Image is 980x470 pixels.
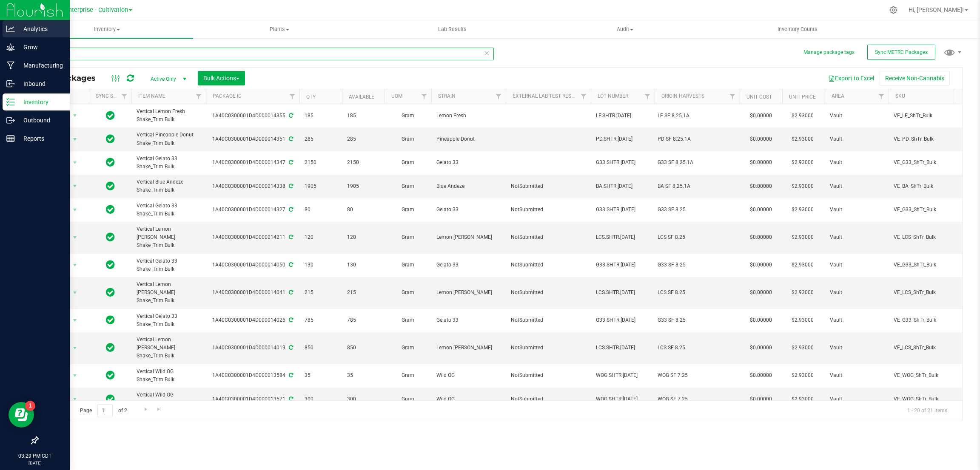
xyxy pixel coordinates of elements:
[4,452,66,460] p: 03:29 PM CDT
[830,159,883,167] span: Vault
[70,204,80,216] span: select
[70,180,80,192] span: select
[347,206,379,214] span: 80
[658,233,737,241] div: LCS SF 8.25
[740,151,782,175] td: $0.00000
[106,204,115,215] span: In Sync
[596,112,650,120] span: LF.SHTR.[DATE]
[391,93,402,99] a: UOM
[15,42,66,52] p: Grow
[511,182,586,190] span: NotSubmitted
[661,93,704,99] a: Origin Harvests
[288,113,293,119] span: Sync from Compliance System
[70,133,80,145] span: select
[6,43,15,51] inline-svg: Grow
[787,110,818,122] span: $2.93000
[288,136,293,142] span: Sync from Compliance System
[288,183,293,189] span: Sync from Compliance System
[366,20,538,38] a: Lab Results
[347,261,379,269] span: 130
[787,259,818,271] span: $2.93000
[740,175,782,198] td: $0.00000
[288,289,293,295] span: Sync from Compliance System
[305,395,337,403] span: 300
[577,89,591,104] a: Filter
[787,180,818,193] span: $2.93000
[740,364,782,388] td: $0.00000
[596,206,650,214] span: G33.SHTR.[DATE]
[205,289,301,297] div: 1A40C0300001D4D000014041
[511,233,586,241] span: NotSubmitted
[137,225,201,250] span: Vertical Lemon [PERSON_NAME] Shake_Trim Bulk
[347,182,379,190] span: 1905
[909,6,964,13] span: Hi, [PERSON_NAME]!
[436,395,501,403] span: Wild OG
[596,371,650,379] span: WOG.SHTR.[DATE]
[390,135,426,143] span: Gram
[137,155,201,171] span: Vertical Gelato 33 Shake_Trim Bulk
[70,393,80,405] span: select
[117,89,131,104] a: Filter
[106,259,115,271] span: In Sync
[436,182,501,190] span: Blue Andeze
[205,261,301,269] div: 1A40C0300001D4D000014050
[511,395,586,403] span: NotSubmitted
[830,261,883,269] span: Vault
[658,289,737,297] div: LCS SF 8.25
[596,261,650,269] span: G33.SHTR.[DATE]
[888,6,899,14] div: Manage settings
[198,71,245,85] button: Bulk Actions
[15,24,66,34] p: Analytics
[15,133,66,144] p: Reports
[658,395,737,403] div: WOG SF 7.25
[641,89,655,104] a: Filter
[15,79,66,89] p: Inbound
[70,157,80,169] span: select
[436,206,501,214] span: Gelato 33
[20,25,193,33] span: Inventory
[436,371,501,379] span: Wild OG
[427,25,478,33] span: Lab Results
[305,182,337,190] span: 1905
[6,79,15,88] inline-svg: Inbound
[137,336,201,360] span: Vertical Lemon [PERSON_NAME] Shake_Trim Bulk
[153,404,165,416] a: Go to the last page
[596,159,650,167] span: G33.SHTR.[DATE]
[740,254,782,277] td: $0.00000
[137,202,201,218] span: Vertical Gelato 33 Shake_Trim Bulk
[9,402,34,428] iframe: Resource center
[436,112,501,120] span: Lemon Fresh
[658,135,737,143] div: PD SF 8.25.1A
[37,48,494,60] input: Search Package ID, Item Name, SKU, Lot or Part Number...
[726,89,740,104] a: Filter
[70,110,80,122] span: select
[390,182,426,190] span: Gram
[658,371,737,379] div: WOG SF 7.25
[305,261,337,269] span: 130
[895,93,905,99] a: SKU
[823,71,880,85] button: Export to Excel
[596,395,650,403] span: WOG.SHTR.[DATE]
[106,180,115,192] span: In Sync
[538,20,711,38] a: Audit
[347,112,379,120] span: 185
[436,289,501,297] span: Lemon [PERSON_NAME]
[288,234,293,240] span: Sync from Compliance System
[390,371,426,379] span: Gram
[740,104,782,127] td: $0.00000
[205,233,301,241] div: 1A40C0300001D4D000014211
[390,395,426,403] span: Gram
[596,233,650,241] span: LCS.SHTR.[DATE]
[787,393,818,405] span: $2.93000
[390,261,426,269] span: Gram
[106,286,115,298] span: In Sync
[830,233,883,241] span: Vault
[205,344,301,352] div: 1A40C0300001D4D000014019
[390,112,426,120] span: Gram
[70,259,80,271] span: select
[140,404,152,416] a: Go to the next page
[288,159,293,165] span: Sync from Compliance System
[740,198,782,222] td: $0.00000
[436,159,501,167] span: Gelato 33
